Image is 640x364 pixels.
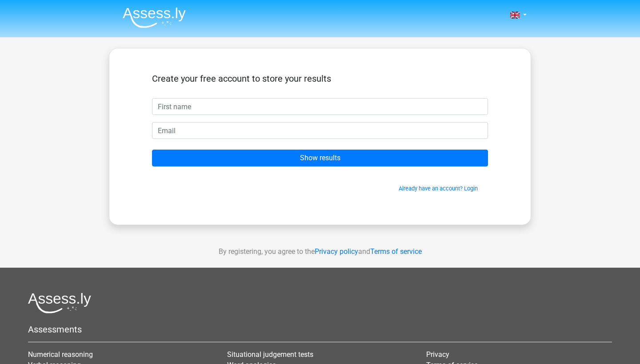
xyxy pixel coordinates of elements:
h5: Assessments [28,324,612,335]
input: Show results [152,150,488,166]
a: Numerical reasoning [28,350,93,359]
h5: Create your free account to store your results [152,73,488,84]
a: Privacy policy [315,247,358,256]
a: Terms of service [370,247,422,256]
input: Email [152,122,488,139]
img: Assessly [123,7,186,28]
a: Situational judgement tests [227,350,313,359]
a: Already have an account? Login [399,185,478,192]
input: First name [152,98,488,115]
a: Privacy [426,350,449,359]
img: Assessly logo [28,293,91,313]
